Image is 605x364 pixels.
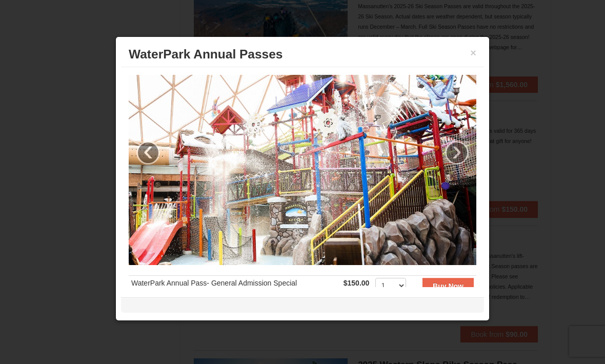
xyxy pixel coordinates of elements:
[129,276,341,301] td: WaterPark Annual Pass- General Admission Special
[445,141,469,165] a: ›
[136,141,160,165] a: ‹
[129,47,476,62] h3: WaterPark Annual Passes
[344,279,370,287] strong: $150.00
[422,278,474,294] button: Buy Now
[433,282,463,290] strong: Buy Now
[470,48,476,58] button: ×
[129,75,476,265] img: 6619937-36-230dbc92.jpg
